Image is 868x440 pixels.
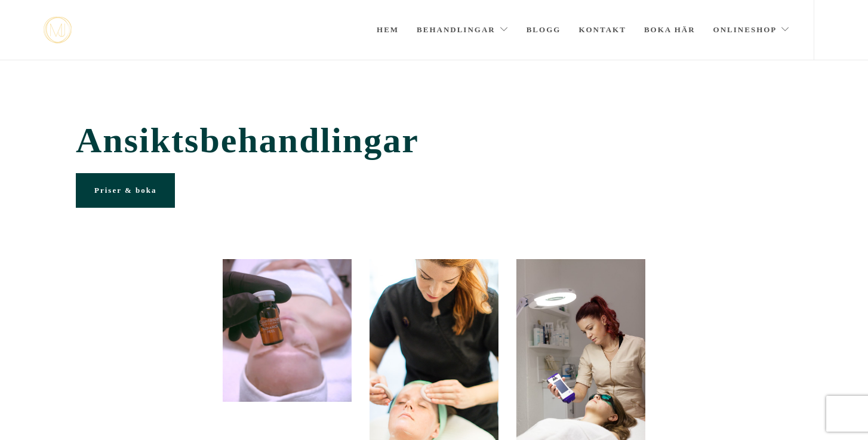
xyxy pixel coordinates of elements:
[223,259,352,402] img: 20200316_113429315_iOS
[76,173,175,208] a: Priser & boka
[44,17,72,44] img: mjstudio
[44,17,72,44] a: mjstudio mjstudio mjstudio
[76,120,792,161] span: Ansiktsbehandlingar
[94,186,156,195] span: Priser & boka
